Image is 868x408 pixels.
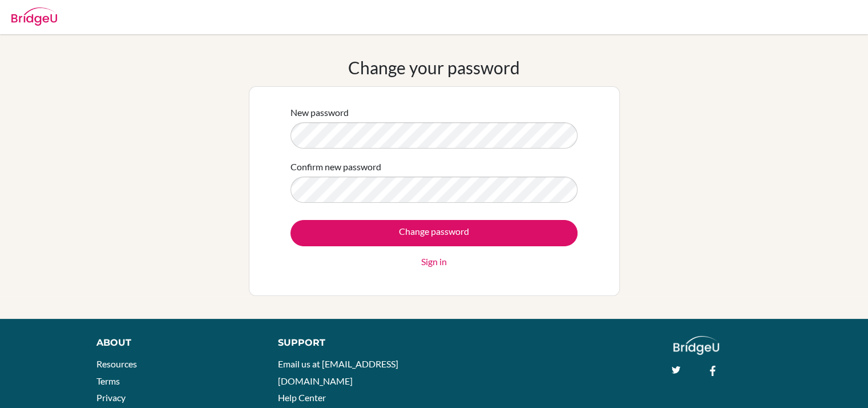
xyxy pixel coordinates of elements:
div: About [96,336,252,350]
div: Support [278,336,422,350]
a: Help Center [278,392,326,403]
input: Change password [290,220,578,246]
a: Sign in [421,255,447,269]
label: Confirm new password [290,160,381,174]
h1: Change your password [348,57,520,78]
a: Privacy [96,392,126,403]
a: Terms [96,375,120,386]
label: New password [290,106,349,119]
img: Bridge-U [11,7,57,26]
img: logo_white@2x-f4f0deed5e89b7ecb1c2cc34c3e3d731f90f0f143d5ea2071677605dd97b5244.png [673,336,720,355]
a: Resources [96,358,137,369]
a: Email us at [EMAIL_ADDRESS][DOMAIN_NAME] [278,358,398,386]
